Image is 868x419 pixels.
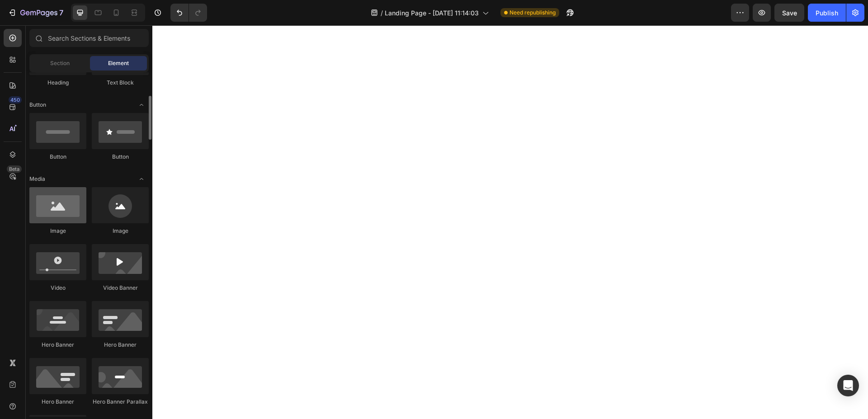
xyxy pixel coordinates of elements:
span: Landing Page - [DATE] 11:14:03 [385,8,479,18]
span: / [381,8,383,18]
div: Button [29,153,86,161]
div: Hero Banner [29,341,86,349]
div: Video [29,284,86,292]
div: Video Banner [92,284,149,292]
span: Save [782,9,797,17]
span: Toggle open [134,172,149,186]
div: Beta [7,165,22,173]
div: Image [92,227,149,235]
p: 7 [59,7,63,18]
div: Undo/Redo [170,4,207,22]
input: Search Sections & Elements [29,29,149,47]
div: Text Block [92,79,149,87]
span: Section [50,59,70,67]
div: Publish [816,8,838,18]
div: Hero Banner Parallax [92,398,149,406]
span: Button [29,101,46,109]
button: 7 [4,4,67,22]
div: Image [29,227,86,235]
span: Element [108,59,129,67]
span: Need republishing [509,9,556,17]
div: 450 [9,96,22,104]
div: Open Intercom Messenger [837,375,859,396]
iframe: Design area [152,25,868,419]
span: Media [29,175,45,183]
div: Hero Banner [92,341,149,349]
div: Hero Banner [29,398,86,406]
button: Publish [808,4,846,22]
div: Heading [29,79,86,87]
button: Save [774,4,804,22]
span: Toggle open [134,98,149,112]
div: Button [92,153,149,161]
